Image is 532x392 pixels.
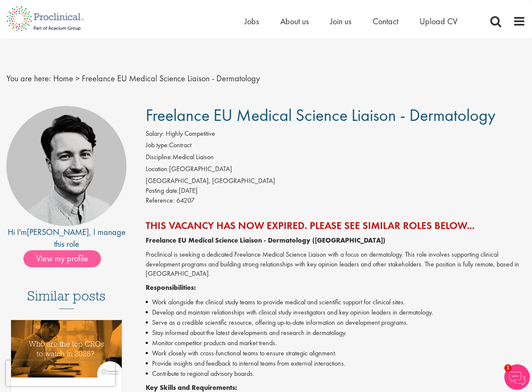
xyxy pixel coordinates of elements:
[146,152,173,162] label: Discipline:
[11,320,122,378] img: Top 10 CROs 2025 | Proclinical
[146,186,526,196] div: [DATE]
[146,164,526,176] li: [GEOGRAPHIC_DATA]
[280,16,309,27] a: About us
[146,250,526,279] p: Proclinical is seeking a dedicated Freelance Medical Science Liaison with a focus on dermatology....
[6,106,127,226] img: imeage of recruiter Thomas Pinnock
[166,129,215,138] span: Highly Competitive
[146,196,175,206] label: Reference:
[146,176,526,186] div: [GEOGRAPHIC_DATA], [GEOGRAPHIC_DATA]
[146,338,526,348] li: Monitor competitor products and market trends.
[420,16,457,27] a: Upload CV
[244,16,259,27] a: Jobs
[504,364,530,390] img: Chatbot
[146,186,179,195] span: Posting date:
[330,16,351,27] a: Join us
[176,196,195,205] span: 64207
[373,16,398,27] a: Contact
[6,226,127,250] div: Hi I'm , I manage this role
[23,252,109,263] a: View my profile
[6,73,51,84] span: You are here:
[27,226,89,237] a: [PERSON_NAME]
[146,328,526,338] li: Stay informed about the latest developments and research in dermatology.
[27,289,106,309] h3: Similar posts
[82,73,260,84] span: Freelance EU Medical Science Liaison - Dermatology
[146,369,526,379] li: Contribute to regional advisory boards.
[146,129,164,139] label: Salary:
[146,307,526,318] li: Develop and maintain relationships with clinical study investigators and key opinion leaders in d...
[146,152,526,164] li: Medical Liaison
[146,104,495,126] span: Freelance EU Medical Science Liaison - Dermatology
[6,361,115,386] iframe: reCAPTCHA
[75,73,80,84] span: >
[146,140,526,152] li: Contract
[146,358,526,369] li: Provide insights and feedback to internal teams from external interactions.
[23,250,101,267] span: View my profile
[146,164,169,174] label: Location:
[146,236,385,245] strong: Freelance EU Medical Science Liaison - Dermatology ([GEOGRAPHIC_DATA])
[146,297,526,307] li: Work alongside the clinical study teams to provide medical and scientific support for clinical si...
[146,140,169,150] label: Job type:
[146,318,526,328] li: Serve as a credible scientific resource, offering up-to-date information on development programs.
[146,220,526,231] h2: This vacancy has now expired. Please see similar roles below...
[146,383,237,392] strong: Key Skills and Requirements:
[53,73,73,84] a: breadcrumb link
[146,283,196,292] strong: Responsibilities:
[146,348,526,358] li: Work closely with cross-functional teams to ensure strategic alignment.
[504,364,512,372] span: 1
